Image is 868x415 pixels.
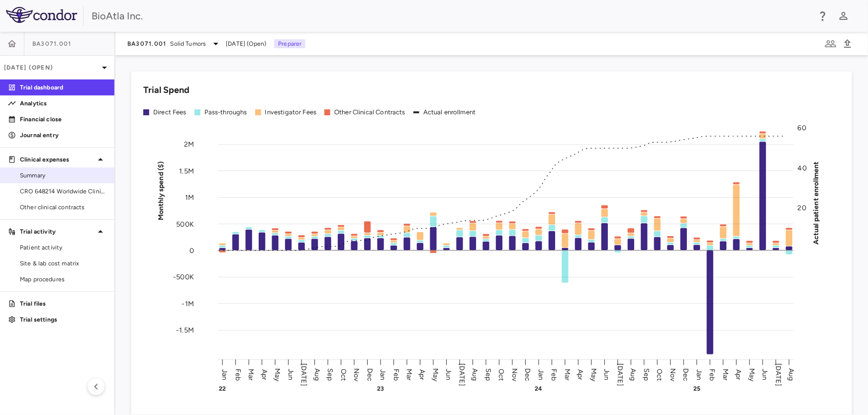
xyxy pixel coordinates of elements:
text: Mar [721,368,730,380]
text: Feb [234,368,242,380]
text: Jun [603,369,611,380]
tspan: Actual patient enrollment [812,161,821,245]
p: Financial close [20,115,106,124]
text: [DATE] [774,363,782,386]
text: 25 [693,385,700,392]
text: Feb [392,368,400,380]
text: May [431,368,440,381]
h6: Trial Spend [143,83,190,97]
text: [DATE] [616,363,624,386]
span: Solid Tumors [171,39,206,48]
text: Jun [445,369,453,380]
tspan: Monthly spend ($) [157,161,165,220]
text: Nov [352,368,361,381]
text: Oct [497,368,506,380]
text: May [748,368,756,381]
span: BA3071.001 [127,40,167,48]
text: May [589,368,598,381]
tspan: -500K [173,273,194,281]
p: [DATE] (Open) [4,63,98,72]
text: 24 [535,385,543,392]
text: Jan [220,369,229,380]
text: Oct [339,368,348,380]
tspan: 1.5M [179,166,194,175]
text: Jan [537,369,545,380]
div: Actual enrollment [423,108,476,117]
text: Dec [524,368,532,381]
text: Jan [695,369,703,380]
span: Summary [20,171,106,180]
text: Aug [787,368,796,381]
tspan: -1M [182,299,194,308]
text: Apr [735,369,743,380]
span: Other clinical contracts [20,203,106,212]
text: Mar [405,368,413,380]
text: Feb [550,368,559,380]
text: 23 [377,385,384,392]
span: CRO 648214 Worldwide Clinical Trials Holdings, Inc. [20,187,106,196]
text: Oct [656,368,664,380]
text: Nov [510,368,519,381]
div: BioAtla Inc. [92,8,810,23]
text: Sep [326,368,334,381]
div: Investigator Fees [265,108,317,117]
p: Analytics [20,99,106,108]
p: Trial dashboard [20,83,106,92]
text: Apr [260,369,269,380]
p: Clinical expenses [20,155,95,164]
tspan: 2M [184,140,194,149]
img: logo-full-SnFGN8VE.png [6,7,77,23]
div: Pass-throughs [204,108,247,117]
tspan: 60 [798,124,806,132]
tspan: 1M [185,193,194,202]
span: Map procedures [20,275,106,284]
text: Nov [669,368,677,381]
text: Sep [484,368,492,381]
span: Site & lab cost matrix [20,259,106,268]
text: 22 [219,385,226,392]
p: Trial settings [20,315,106,324]
tspan: 500K [176,220,194,228]
text: Feb [708,368,717,380]
p: Trial activity [20,227,95,236]
tspan: 0 [190,247,194,255]
text: Jun [761,369,770,380]
text: Mar [563,368,572,380]
p: Preparer [274,39,305,48]
text: Apr [418,369,427,380]
text: [DATE] [458,363,466,386]
tspan: -1.5M [176,326,194,334]
text: Aug [629,368,638,381]
tspan: 40 [798,164,807,172]
span: Patient activity [20,243,106,252]
text: Sep [642,368,651,381]
tspan: 20 [798,204,806,212]
text: Dec [682,368,690,381]
div: Other Clinical Contracts [334,108,405,117]
text: Aug [313,368,321,381]
text: Dec [366,368,374,381]
span: BA3071.001 [32,40,72,48]
text: Apr [577,369,585,380]
text: Jan [379,369,387,380]
text: Aug [471,368,480,381]
text: [DATE] [299,363,308,386]
p: Journal entry [20,131,106,140]
text: Jun [287,369,295,380]
text: Mar [247,368,255,380]
text: May [273,368,282,381]
div: Direct Fees [153,108,187,117]
span: [DATE] (Open) [226,39,266,48]
p: Trial files [20,299,106,308]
